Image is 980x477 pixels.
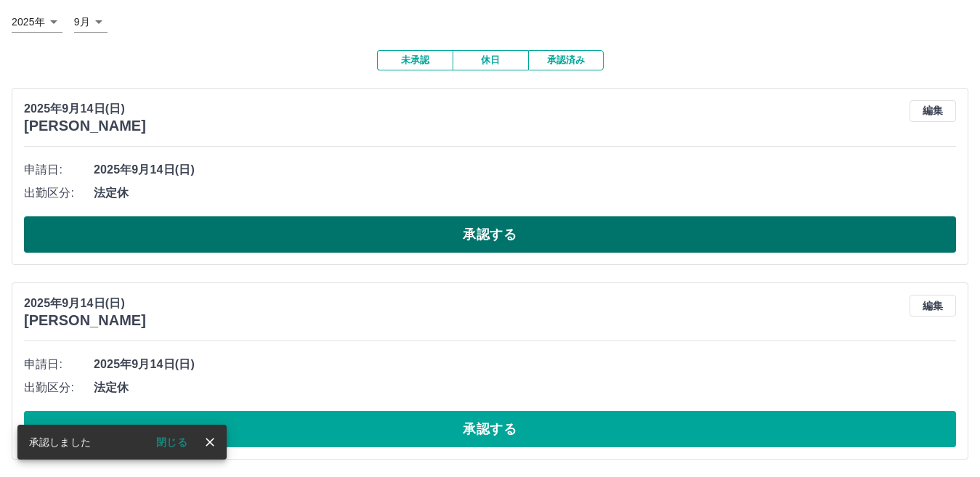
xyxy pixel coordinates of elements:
span: 法定休 [94,379,956,396]
p: 2025年9月14日(日) [24,295,146,312]
span: 出勤区分: [24,184,94,202]
h3: [PERSON_NAME] [24,312,146,329]
button: close [199,431,221,453]
span: 申請日: [24,161,94,179]
button: 承認する [24,216,956,253]
button: 編集 [910,295,956,317]
div: 9月 [74,12,108,33]
button: 承認する [24,411,956,447]
span: 法定休 [94,184,956,202]
button: 未承認 [377,50,453,70]
button: 閉じる [145,431,199,453]
span: 2025年9月14日(日) [94,356,956,373]
span: 出勤区分: [24,379,94,396]
div: 2025年 [12,12,62,33]
div: 承認しました [29,429,91,455]
h3: [PERSON_NAME] [24,118,146,134]
p: 2025年9月14日(日) [24,100,146,118]
button: 編集 [910,100,956,122]
button: 休日 [453,50,528,70]
button: 承認済み [528,50,604,70]
span: 申請日: [24,356,94,373]
span: 2025年9月14日(日) [94,161,956,179]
